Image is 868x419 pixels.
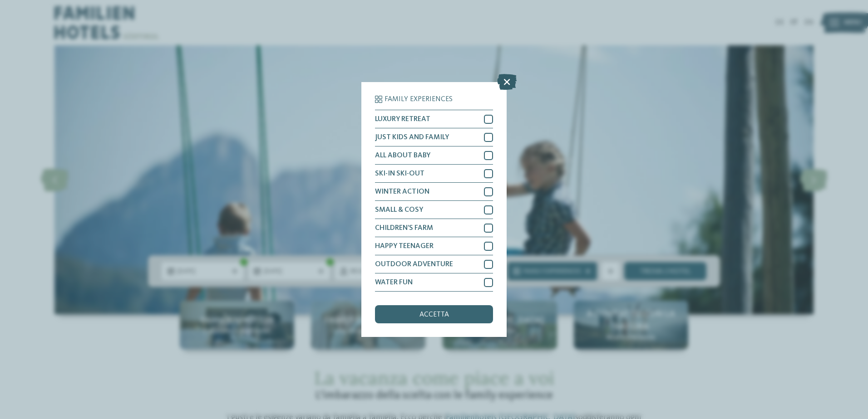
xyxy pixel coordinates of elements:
[375,134,449,141] span: JUST KIDS AND FAMILY
[419,311,449,318] span: accetta
[375,116,430,123] span: LUXURY RETREAT
[375,261,453,268] span: OUTDOOR ADVENTURE
[375,170,424,177] span: SKI-IN SKI-OUT
[375,206,423,214] span: SMALL & COSY
[385,96,453,103] span: Family Experiences
[375,152,430,159] span: ALL ABOUT BABY
[375,243,434,250] span: HAPPY TEENAGER
[375,279,413,286] span: WATER FUN
[375,188,429,195] span: WINTER ACTION
[375,224,433,232] span: CHILDREN’S FARM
